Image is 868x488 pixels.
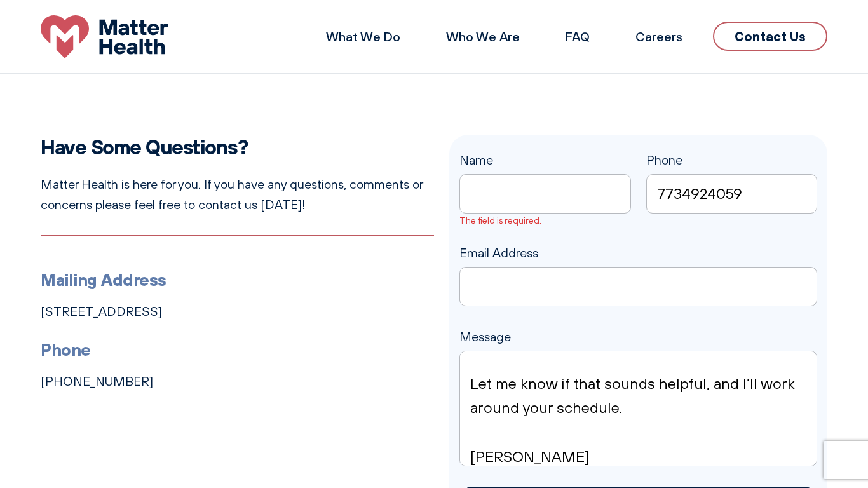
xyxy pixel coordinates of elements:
textarea: Message [459,351,817,466]
h3: Mailing Address [41,267,434,294]
label: Phone [646,152,818,198]
input: Phone [646,174,818,213]
label: Email Address [459,245,817,291]
input: Email Address [459,267,817,306]
a: Contact Us [713,22,827,51]
label: Message [459,329,817,365]
input: Name [459,174,631,213]
a: Who We Are [446,29,520,44]
a: What We Do [326,29,400,44]
a: Careers [635,29,682,44]
p: Matter Health is here for you. If you have any questions, comments or concerns please feel free t... [41,174,434,215]
a: [PHONE_NUMBER] [41,374,153,389]
a: [STREET_ADDRESS] [41,304,162,319]
label: Name [459,152,631,227]
h3: Phone [41,337,434,363]
h2: Have Some Questions? [41,135,434,159]
span: The field is required. [459,213,631,227]
a: FAQ [566,29,590,44]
